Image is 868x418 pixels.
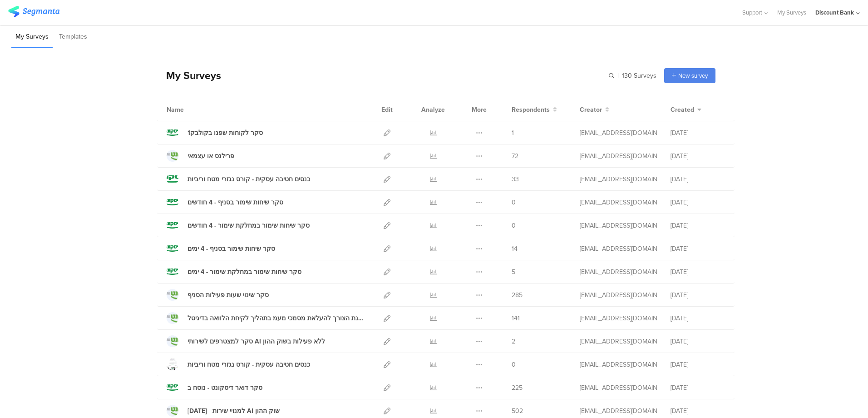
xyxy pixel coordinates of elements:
div: כנסים חטיבה עסקית - קורס נגזרי מטח וריביות [187,174,310,184]
div: יולי 2025 למנויי שירות AI שוק ההון [187,406,280,416]
button: Respondents [512,105,557,114]
a: סקר שיחות שימור במחלקת שימור - 4 ימים [167,266,301,278]
span: 0 [512,198,516,207]
a: כנסים חטיבה עסקית - קורס נגזרי מטח וריביות [167,173,310,185]
div: Analyze [419,98,447,121]
span: 0 [512,360,516,369]
div: anat.gilad@dbank.co.il [580,221,657,230]
div: סקר שיחות שימור במחלקת שימור - 4 ימים [187,267,301,277]
div: hofit.refael@dbank.co.il [580,406,657,416]
div: סקר שיחות שימור בסניף - 4 ימים [187,244,275,254]
div: Name [167,105,221,114]
div: סקר שינוי שעות פעילות הסניף [187,290,269,300]
div: hofit.refael@dbank.co.il [580,151,657,161]
div: anat.gilad@dbank.co.il [580,198,657,207]
div: anat.gilad@dbank.co.il [580,267,657,277]
span: 285 [512,290,523,300]
div: כנסים חטיבה עסקית - קורס נגזרי מטח וריביות [187,360,310,369]
div: [DATE] [671,383,725,393]
div: סקר שיחות שימור במחלקת שימור - 4 חודשים [187,221,310,230]
div: סקר שיחות שימור בסניף - 4 חודשים [187,198,283,207]
div: [DATE] [671,244,725,254]
div: [DATE] [671,151,725,161]
a: סקר שינוי שעות פעילות הסניף [167,289,269,301]
a: סקר למצטרפים לשירותי AI ללא פעילות בשוק ההון [167,335,325,347]
div: hofit.refael@dbank.co.il [580,337,657,346]
span: 0 [512,221,516,230]
div: [DATE] [671,221,725,230]
a: סקר שיחות שימור בסניף - 4 חודשים [167,196,283,208]
div: anat.gilad@dbank.co.il [580,360,657,369]
div: Discount Bank [815,8,854,17]
span: Support [742,8,762,17]
button: Creator [580,105,609,114]
div: [DATE] [671,337,725,346]
span: Created [671,105,694,114]
a: סקר שיחות שימור במחלקת שימור - 4 חודשים [167,219,310,231]
a: פרילנס או עצמאי [167,150,234,162]
div: [DATE] [671,313,725,323]
span: Creator [580,105,602,114]
span: 72 [512,151,518,161]
div: More [469,98,489,121]
span: | [616,71,620,80]
div: [DATE] [671,198,725,207]
span: 502 [512,406,523,416]
div: hofit.refael@dbank.co.il [580,313,657,323]
span: 5 [512,267,515,277]
div: eden.nabet@dbank.co.il [580,128,657,138]
button: Created [671,105,701,114]
div: [DATE] [671,267,725,277]
span: 14 [512,244,518,254]
div: anat.gilad@dbank.co.il [580,174,657,184]
div: בחינת הצורך להעלאת מסמכי מעמ בתהליך לקיחת הלוואה בדיגיטל [187,313,364,323]
div: anat.gilad@dbank.co.il [580,244,657,254]
a: כנסים חטיבה עסקית - קורס נגזרי מטח וריביות [167,358,310,370]
div: [DATE] [671,290,725,300]
li: Templates [55,26,91,48]
div: [DATE] [671,128,725,138]
a: סקר דואר דיסקונט - נוסח ב [167,382,262,393]
div: סקר למצטרפים לשירותי AI ללא פעילות בשוק ההון [187,337,325,346]
div: [DATE] [671,406,725,416]
span: New survey [678,71,708,80]
img: segmanta logo [8,6,59,17]
div: [DATE] [671,360,725,369]
div: סקר לקוחות שפנו בקולבק1 [187,128,263,138]
span: 33 [512,174,519,184]
span: 2 [512,337,515,346]
span: 130 Surveys [622,71,656,80]
li: My Surveys [11,26,53,48]
div: hofit.refael@dbank.co.il [580,290,657,300]
span: 141 [512,313,520,323]
a: סקר לקוחות שפנו בקולבק1 [167,127,263,139]
div: My Surveys [157,68,221,83]
span: Respondents [512,105,550,114]
a: בחינת הצורך להעלאת מסמכי מעמ בתהליך לקיחת הלוואה בדיגיטל [167,312,364,324]
div: פרילנס או עצמאי [187,151,234,161]
div: anat.gilad@dbank.co.il [580,383,657,393]
span: 225 [512,383,523,393]
div: Edit [377,98,397,121]
div: סקר דואר דיסקונט - נוסח ב [187,383,262,393]
a: [DATE] למנויי שירות AI שוק ההון [167,405,280,417]
div: [DATE] [671,174,725,184]
span: 1 [512,128,514,138]
a: סקר שיחות שימור בסניף - 4 ימים [167,243,275,254]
